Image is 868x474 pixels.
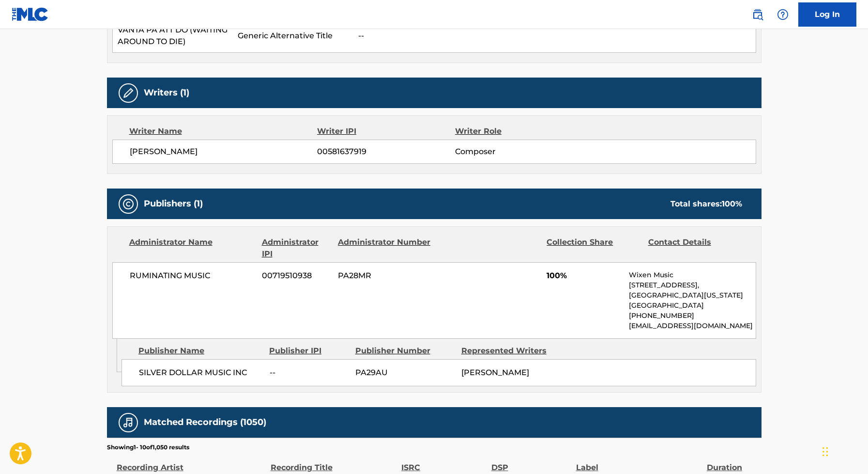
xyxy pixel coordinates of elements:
span: SILVER DOLLAR MUSIC INC [139,367,262,379]
p: [GEOGRAPHIC_DATA] [629,300,755,311]
h5: Publishers (1) [144,198,203,209]
img: Writers [122,87,134,99]
iframe: Chat Widget [820,427,868,474]
div: Contact Details [648,237,742,260]
td: Generic Alternative Title [233,19,353,53]
span: [PERSON_NAME] [130,146,318,158]
p: Wixen Music [629,270,755,280]
img: Publishers [122,198,134,210]
span: Composer [455,146,580,158]
img: MLC Logo [12,7,49,21]
div: Recording Artist [117,452,266,474]
div: Duration [707,452,757,474]
span: 00719510938 [262,270,331,282]
div: Recording Title [271,452,396,474]
div: ISRC [401,452,487,474]
span: RUMINATING MUSIC [130,270,255,282]
div: Writer Role [455,126,580,137]
div: Publisher Name [138,345,262,357]
img: help [777,9,789,20]
div: Represented Writers [461,345,560,357]
div: Drag [822,437,828,466]
span: PA29AU [355,367,454,379]
div: Publisher IPI [269,345,348,357]
p: [EMAIL_ADDRESS][DOMAIN_NAME] [629,321,755,331]
span: [PERSON_NAME] [461,368,529,377]
div: Administrator Name [129,237,255,260]
div: Label [576,452,702,474]
h5: Writers (1) [144,87,189,98]
div: Administrator IPI [262,237,331,260]
div: Help [773,5,792,24]
p: [GEOGRAPHIC_DATA][US_STATE] [629,290,755,300]
div: Administrator Number [338,237,432,260]
div: Total shares: [670,198,742,210]
div: DSP [491,452,571,474]
a: Public Search [748,5,767,24]
span: PA28MR [338,270,432,282]
img: Matched Recordings [122,417,134,428]
h5: Matched Recordings (1050) [144,417,266,428]
span: 00581637919 [317,146,455,158]
p: [PHONE_NUMBER] [629,311,755,321]
a: Log In [798,2,856,27]
div: Publisher Number [355,345,454,357]
div: Writer Name [129,126,318,137]
td: -- [353,19,756,53]
div: Collection Share [547,237,640,260]
span: -- [270,367,348,379]
div: Writer IPI [317,126,455,137]
img: search [752,9,763,20]
td: VANTA PA ATT DO (WAITING AROUND TO DIE) [112,19,233,53]
p: [STREET_ADDRESS], [629,280,755,290]
p: Showing 1 - 10 of 1,050 results [107,443,189,452]
span: 100% [547,270,622,282]
span: 100 % [722,199,742,208]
